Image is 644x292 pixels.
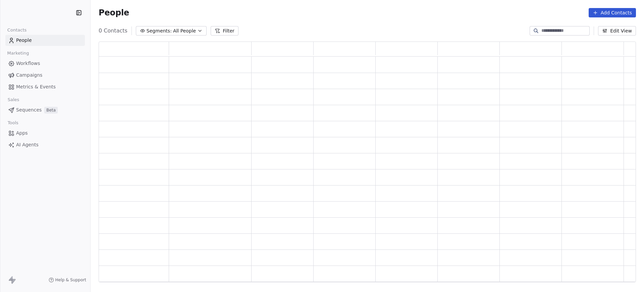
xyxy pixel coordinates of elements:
a: Campaigns [5,70,85,81]
span: 0 Contacts [99,27,127,35]
span: Segments: [147,27,172,34]
a: SequencesBeta [5,104,85,116]
span: Sequences [16,106,42,114]
span: AI Agents [16,141,39,148]
a: People [5,35,85,46]
a: Workflows [5,58,85,69]
a: Metrics & Events [5,81,85,92]
span: People [16,37,32,44]
span: Campaigns [16,72,42,79]
a: Apps [5,128,85,139]
span: Contacts [4,25,30,35]
span: All People [173,27,196,34]
span: Metrics & Events [16,83,56,90]
span: Sales [5,95,22,105]
button: Edit View [598,26,636,35]
span: Help & Support [55,277,86,283]
span: Marketing [4,48,32,58]
span: Tools [5,118,21,128]
span: People [99,8,129,18]
button: Filter [211,26,238,35]
span: Beta [44,107,58,114]
a: AI Agents [5,139,85,150]
a: Help & Support [49,277,86,283]
span: Apps [16,130,28,137]
button: Add Contacts [589,8,636,17]
span: Workflows [16,60,40,67]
